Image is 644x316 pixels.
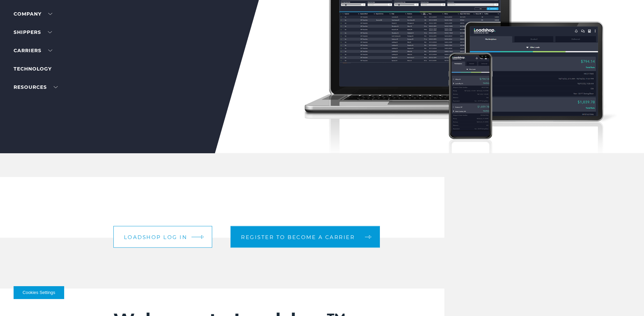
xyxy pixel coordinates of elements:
span: Loadshop log in [124,234,187,239]
button: Cookies Settings [14,286,64,299]
a: Technology [14,66,52,72]
img: arrow [201,235,204,239]
a: Company [14,11,52,17]
a: SHIPPERS [14,29,52,35]
span: Register to become a carrier [241,234,355,239]
a: RESOURCES [14,84,58,90]
a: Register to become a carrier arrow arrow [231,226,380,248]
a: Carriers [14,47,52,54]
a: Loadshop log in arrow arrow [113,226,213,248]
iframe: Chat Widget [610,283,644,316]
